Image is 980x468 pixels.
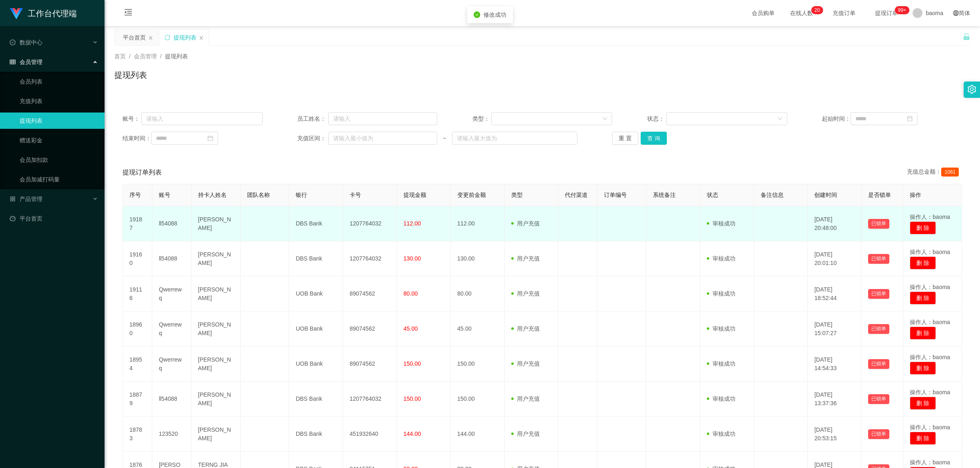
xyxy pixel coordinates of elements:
[289,347,343,382] td: UOB Bank
[152,382,192,417] td: ll54088
[192,382,241,417] td: [PERSON_NAME]
[895,6,909,14] sup: 1035
[910,319,950,325] span: 操作人：baoma
[910,354,950,360] span: 操作人：baoma
[343,241,397,276] td: 1207764032
[20,113,98,129] a: 提现列表
[457,192,486,198] span: 变更前金额
[707,255,735,262] span: 审核成功
[483,11,506,18] span: 修改成功
[910,397,936,410] button: 删 除
[817,6,820,14] p: 0
[160,53,162,60] span: /
[10,196,42,202] span: 产品管理
[192,417,241,452] td: [PERSON_NAME]
[451,382,505,417] td: 150.00
[152,206,192,241] td: ll54088
[868,219,889,229] button: 已锁单
[20,132,98,148] a: 赠送彩金
[289,417,343,452] td: DBS Bank
[647,115,666,123] span: 状态：
[192,241,241,276] td: [PERSON_NAME]
[20,152,98,168] a: 会员加扣款
[910,214,950,220] span: 操作人：baoma
[707,325,735,332] span: 审核成功
[152,417,192,452] td: 123520
[10,40,16,45] i: 图标: check-circle-o
[707,220,735,227] span: 审核成功
[141,112,262,125] input: 请输入
[122,134,151,143] span: 结束时间：
[129,192,141,198] span: 序号
[910,256,936,269] button: 删 除
[289,241,343,276] td: DBS Bank
[20,171,98,188] a: 会员加减打码量
[343,347,397,382] td: 89074562
[247,192,270,198] span: 团队名称
[511,430,540,437] span: 用户充值
[123,30,146,45] div: 平台首页
[707,192,718,198] span: 状态
[192,276,241,311] td: [PERSON_NAME]
[28,0,77,26] h1: 工作台代理端
[129,53,131,60] span: /
[829,10,860,16] span: 充值订单
[174,30,196,45] div: 提现列表
[602,116,607,122] i: 图标: down
[910,284,950,290] span: 操作人：baoma
[350,192,361,198] span: 卡号
[868,359,889,369] button: 已锁单
[328,132,437,145] input: 请输入最小值为
[192,206,241,241] td: [PERSON_NAME]
[910,249,950,255] span: 操作人：baoma
[20,93,98,109] a: 充值列表
[122,168,162,177] span: 提现订单列表
[403,255,421,262] span: 130.00
[10,196,16,202] i: 图标: appstore-o
[612,132,638,145] button: 重 置
[123,206,152,241] td: 19187
[910,362,936,375] button: 删 除
[511,325,540,332] span: 用户充值
[815,6,817,14] p: 2
[451,276,505,311] td: 80.00
[808,382,862,417] td: [DATE] 13:37:36
[910,291,936,305] button: 删 除
[343,382,397,417] td: 1207764032
[289,382,343,417] td: DBS Bank
[403,430,421,437] span: 144.00
[403,290,418,297] span: 80.00
[868,324,889,334] button: 已锁单
[114,69,147,81] h1: 提现列表
[963,33,970,40] i: 图标: unlock
[814,192,837,198] span: 创建时间
[403,395,421,402] span: 150.00
[511,290,540,297] span: 用户充值
[910,424,950,430] span: 操作人：baoma
[403,220,421,227] span: 112.00
[452,132,577,145] input: 请输入最大值为
[871,10,902,16] span: 提现订单
[343,417,397,452] td: 451932640
[10,10,77,16] a: 工作台代理端
[10,59,16,65] i: 图标: table
[808,241,862,276] td: [DATE] 20:01:10
[451,417,505,452] td: 144.00
[808,311,862,347] td: [DATE] 15:07:27
[653,192,676,198] span: 系统备注
[761,192,784,198] span: 备注信息
[907,116,913,121] i: 图标: calendar
[868,192,891,198] span: 是否锁单
[707,290,735,297] span: 审核成功
[777,116,782,122] i: 图标: down
[159,192,170,198] span: 账号
[451,347,505,382] td: 150.00
[641,132,667,145] button: 查 询
[289,206,343,241] td: DBS Bank
[511,395,540,402] span: 用户充值
[707,430,735,437] span: 审核成功
[199,35,204,40] i: 图标: close
[297,115,328,123] span: 员工姓名：
[296,192,307,198] span: 银行
[707,395,735,402] span: 审核成功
